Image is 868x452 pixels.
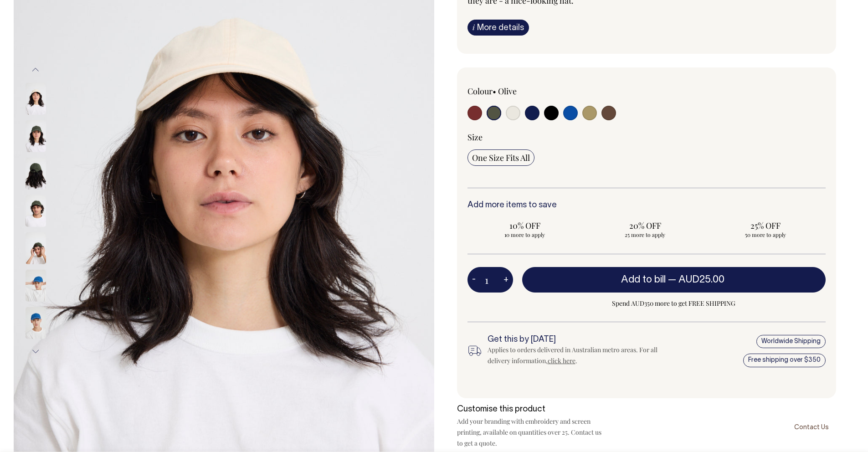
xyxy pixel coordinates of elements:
img: worker-blue [26,269,46,301]
input: 25% OFF 50 more to apply [708,217,823,241]
img: olive [26,232,46,264]
span: AUD25.00 [678,275,724,284]
img: olive [26,157,46,189]
img: olive [26,195,46,226]
h6: Get this by [DATE] [488,335,663,344]
button: + [499,271,513,289]
span: 25% OFF [713,220,818,231]
button: Next [29,341,42,362]
img: worker-blue [26,307,46,339]
span: Add to bill [621,275,666,284]
button: - [467,271,480,289]
span: 50 more to apply [713,231,818,238]
h6: Customise this product [457,405,603,414]
span: 10 more to apply [472,231,578,238]
input: One Size Fits All [467,149,534,166]
a: click here [548,356,575,365]
img: olive [26,120,46,152]
input: 20% OFF 25 more to apply [588,217,703,241]
h6: Add more items to save [467,201,826,210]
span: 25 more to apply [592,231,698,238]
a: iMore details [467,20,529,36]
input: 10% OFF 10 more to apply [467,217,582,241]
span: — [668,275,727,284]
label: Olive [498,86,517,97]
span: • [493,86,496,97]
button: Add to bill —AUD25.00 [522,267,826,293]
div: Colour [467,86,611,97]
div: Applies to orders delivered in Australian metro areas. For all delivery information, . [488,344,663,366]
span: One Size Fits All [472,152,530,163]
span: Spend AUD350 more to get FREE SHIPPING [522,298,826,309]
p: Add your branding with embroidery and screen printing, available on quantities over 25. Contact u... [457,416,603,449]
span: 10% OFF [472,220,578,231]
span: 20% OFF [592,220,698,231]
div: Size [467,132,826,143]
a: Contact Us [787,416,836,437]
img: natural [26,82,46,114]
span: i [473,22,475,32]
button: Previous [29,60,42,80]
